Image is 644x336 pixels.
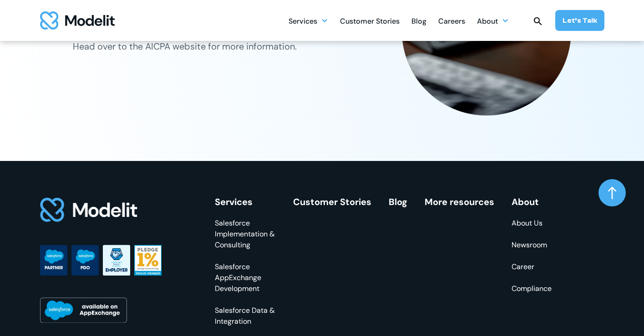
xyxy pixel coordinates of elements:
[340,12,400,30] a: Customer Stories
[563,15,597,25] div: Let’s Talk
[425,196,494,208] a: More resources
[608,186,616,199] img: arrow up
[555,10,604,31] a: Let’s Talk
[512,197,552,207] div: About
[215,261,276,294] a: Salesforce AppExchange Development
[293,196,371,208] a: Customer Stories
[512,283,552,294] a: Compliance
[477,12,509,30] div: About
[512,240,552,251] a: Newsroom
[438,13,465,31] div: Careers
[40,11,115,30] a: home
[411,12,426,30] a: Blog
[389,196,407,208] a: Blog
[215,218,276,251] a: Salesforce Implementation & Consulting
[438,12,465,30] a: Careers
[340,13,400,31] div: Customer Stories
[411,13,426,31] div: Blog
[215,197,276,207] div: Services
[512,218,552,229] a: About Us
[73,40,341,53] p: Head over to the AICPA website for more information.
[215,305,276,327] a: Salesforce Data & Integration
[289,13,317,31] div: Services
[477,13,498,31] div: About
[40,11,115,30] img: modelit logo
[512,261,552,272] a: Career
[40,197,138,223] img: footer logo
[289,12,328,30] div: Services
